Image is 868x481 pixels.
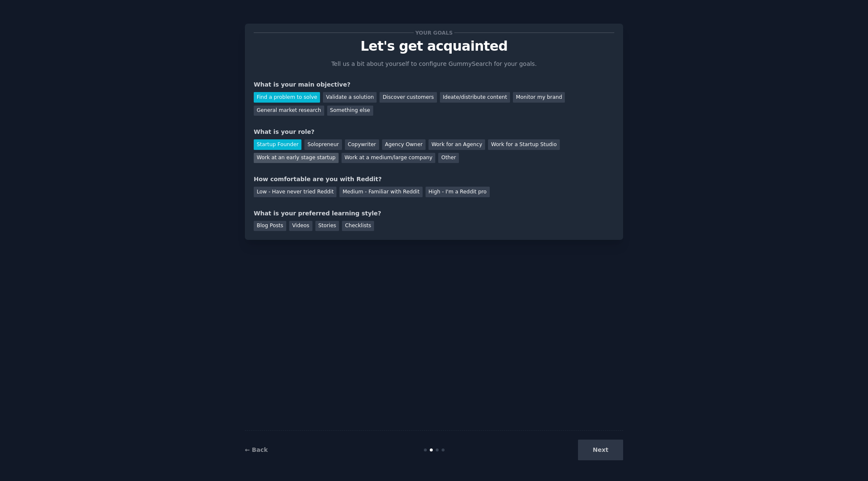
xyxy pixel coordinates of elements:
[254,92,320,103] div: Find a problem to solve
[254,221,286,231] div: Blog Posts
[315,221,339,231] div: Stories
[414,28,454,37] span: Your goals
[339,187,422,197] div: Medium - Familiar with Reddit
[323,92,377,103] div: Validate a solution
[342,221,374,231] div: Checklists
[380,92,437,103] div: Discover customers
[254,187,336,197] div: Low - Have never tried Reddit
[254,128,614,136] div: What is your role?
[440,92,510,103] div: Ideate/distribute content
[438,153,459,163] div: Other
[254,209,614,218] div: What is your preferred learning style?
[289,221,312,231] div: Videos
[254,106,324,116] div: General market research
[254,39,614,54] p: Let's get acquainted
[327,106,373,116] div: Something else
[345,139,379,150] div: Copywriter
[254,175,614,184] div: How comfortable are you with Reddit?
[328,60,540,68] p: Tell us a bit about yourself to configure GummySearch for your goals.
[245,446,268,453] a: ← Back
[254,153,339,163] div: Work at an early stage startup
[382,139,426,150] div: Agency Owner
[513,92,565,103] div: Monitor my brand
[254,139,301,150] div: Startup Founder
[488,139,559,150] div: Work for a Startup Studio
[304,139,342,150] div: Solopreneur
[426,187,490,197] div: High - I'm a Reddit pro
[254,80,614,89] div: What is your main objective?
[342,153,435,163] div: Work at a medium/large company
[429,139,485,150] div: Work for an Agency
